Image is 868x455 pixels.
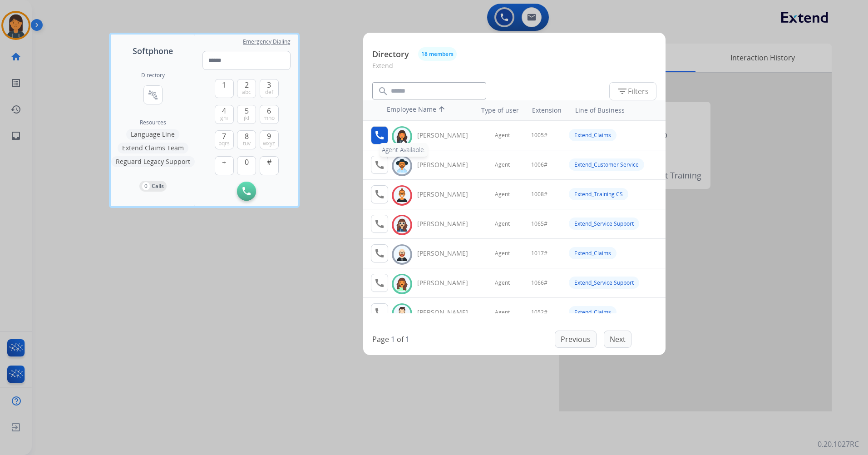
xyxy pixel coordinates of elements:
[374,277,385,288] mat-icon: call
[528,101,566,119] th: Extension
[242,89,251,96] span: abc
[609,82,656,100] button: Filters
[374,307,385,318] mat-icon: call
[374,248,385,259] mat-icon: call
[569,129,616,141] div: Extend_Claims
[237,79,256,98] button: 2abc
[417,278,478,287] div: [PERSON_NAME]
[220,114,228,122] span: ghi
[118,143,188,153] button: Extend Claims Team
[569,247,616,259] div: Extend_Claims
[495,191,510,198] span: Agent
[374,159,385,170] mat-icon: call
[818,439,859,450] p: 0.20.1027RC
[469,101,523,119] th: Type of user
[142,182,150,190] p: 0
[237,156,256,175] button: 0
[260,105,279,124] button: 6mno
[152,182,164,190] p: Calls
[417,190,478,199] div: [PERSON_NAME]
[215,105,234,124] button: 4ghi
[245,131,249,142] span: 8
[371,126,388,144] button: Agent Available.
[215,156,234,175] button: +
[495,279,510,287] span: Agent
[395,129,409,143] img: avatar
[263,140,275,147] span: wxyz
[395,188,409,203] img: avatar
[495,250,510,257] span: Agent
[267,131,271,142] span: 9
[617,86,649,97] span: Filters
[260,156,279,175] button: #
[141,72,165,79] h2: Directory
[374,130,385,141] mat-icon: call
[244,114,249,122] span: jkl
[372,334,389,345] p: Page
[495,132,510,139] span: Agent
[222,105,226,116] span: 4
[531,220,547,227] span: 1065#
[242,187,251,195] img: call-button
[531,191,547,198] span: 1008#
[260,79,279,98] button: 3def
[571,101,661,119] th: Line of Business
[495,309,510,316] span: Agent
[617,86,628,97] mat-icon: filter_list
[260,130,279,149] button: 9wxyz
[243,140,251,147] span: tuv
[382,100,464,120] th: Employee Name
[395,218,409,232] img: avatar
[395,277,409,291] img: avatar
[372,61,656,78] p: Extend
[222,131,226,142] span: 7
[569,277,639,289] div: Extend_Service Support
[531,161,547,168] span: 1006#
[531,309,547,316] span: 1052#
[133,45,173,57] span: Softphone
[265,89,273,96] span: def
[218,140,230,147] span: pqrs
[215,79,234,98] button: 1
[569,158,644,171] div: Extend_Customer Service
[215,130,234,149] button: 7pqrs
[395,159,409,173] img: avatar
[531,279,547,287] span: 1066#
[243,38,291,45] span: Emergency Dialing
[222,79,226,90] span: 1
[140,119,166,126] span: Resources
[237,130,256,149] button: 8tuv
[569,218,639,230] div: Extend_Service Support
[417,160,478,169] div: [PERSON_NAME]
[380,143,428,157] div: Agent Available.
[397,334,404,345] p: of
[267,79,271,90] span: 3
[417,131,478,140] div: [PERSON_NAME]
[126,129,179,140] button: Language Line
[267,157,271,168] span: #
[495,220,510,227] span: Agent
[245,79,249,90] span: 2
[417,249,478,258] div: [PERSON_NAME]
[374,189,385,200] mat-icon: call
[372,48,409,60] p: Directory
[148,89,158,100] mat-icon: connect_without_contact
[569,306,616,318] div: Extend_Claims
[245,105,249,116] span: 5
[245,157,249,168] span: 0
[417,308,478,317] div: [PERSON_NAME]
[374,218,385,229] mat-icon: call
[569,188,628,200] div: Extend_Training CS
[139,181,167,192] button: 0Calls
[222,157,226,168] span: +
[495,161,510,168] span: Agent
[531,132,547,139] span: 1005#
[111,156,195,167] button: Reguard Legacy Support
[263,114,275,122] span: mno
[267,105,271,116] span: 6
[237,105,256,124] button: 5jkl
[531,250,547,257] span: 1017#
[436,105,447,116] mat-icon: arrow_upward
[395,307,409,321] img: avatar
[418,47,457,61] button: 18 members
